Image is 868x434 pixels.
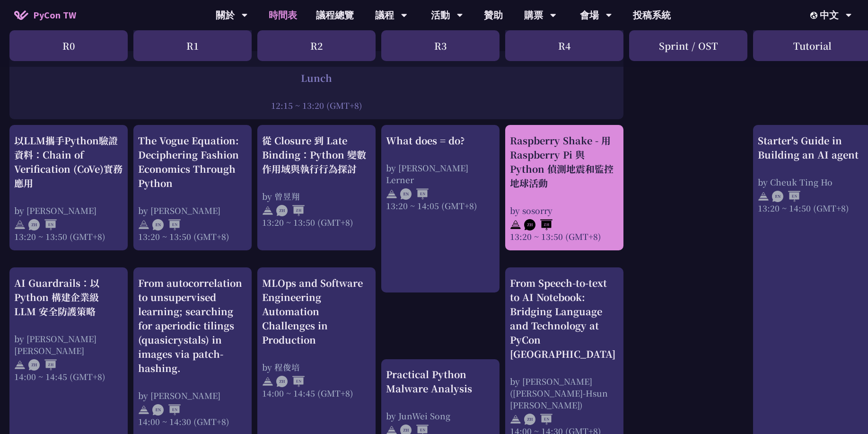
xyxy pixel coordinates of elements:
div: From Speech-to-text to AI Notebook: Bridging Language and Technology at PyCon [GEOGRAPHIC_DATA] [510,276,619,361]
a: Raspberry Shake - 用 Raspberry Pi 與 Python 偵測地震和監控地球活動 by sosorry 13:20 ~ 13:50 (GMT+8) [510,133,619,242]
img: ZHEN.371966e.svg [28,219,57,230]
img: Locale Icon [810,12,820,19]
img: ENEN.5a408d1.svg [772,191,800,202]
div: 14:00 ~ 14:45 (GMT+8) [14,371,123,382]
div: 以LLM攜手Python驗證資料：Chain of Verification (CoVe)實務應用 [14,133,123,190]
div: by 曾昱翔 [262,190,371,202]
div: Lunch [14,71,619,85]
div: 13:20 ~ 14:50 (GMT+8) [758,202,867,214]
a: MLOps and Software Engineering Automation Challenges in Production by 程俊培 14:00 ~ 14:45 (GMT+8) [262,276,371,399]
img: ENEN.5a408d1.svg [152,404,181,416]
a: From autocorrelation to unsupervised learning; searching for aperiodic tilings (quasicrystals) in... [138,276,247,427]
div: 13:20 ~ 14:05 (GMT+8) [386,200,495,212]
img: ENEN.5a408d1.svg [400,188,429,200]
img: svg+xml;base64,PHN2ZyB4bWxucz0iaHR0cDovL3d3dy53My5vcmcvMjAwMC9zdmciIHdpZHRoPSIyNCIgaGVpZ2h0PSIyNC... [510,414,521,425]
div: R3 [381,30,500,61]
img: ZHZH.38617ef.svg [524,219,552,230]
div: by sosorry [510,204,619,216]
div: 13:20 ~ 13:50 (GMT+8) [14,230,123,242]
img: svg+xml;base64,PHN2ZyB4bWxucz0iaHR0cDovL3d3dy53My5vcmcvMjAwMC9zdmciIHdpZHRoPSIyNCIgaGVpZ2h0PSIyNC... [262,376,273,387]
div: 14:00 ~ 14:45 (GMT+8) [262,387,371,399]
a: 以LLM攜手Python驗證資料：Chain of Verification (CoVe)實務應用 by [PERSON_NAME] 13:20 ~ 13:50 (GMT+8) [14,133,123,242]
a: Starter's Guide in Building an AI agent by Cheuk Ting Ho 13:20 ~ 14:50 (GMT+8) [758,133,867,214]
img: Home icon of PyCon TW 2025 [14,10,28,20]
img: svg+xml;base64,PHN2ZyB4bWxucz0iaHR0cDovL3d3dy53My5vcmcvMjAwMC9zdmciIHdpZHRoPSIyNCIgaGVpZ2h0PSIyNC... [386,188,397,200]
img: svg+xml;base64,PHN2ZyB4bWxucz0iaHR0cDovL3d3dy53My5vcmcvMjAwMC9zdmciIHdpZHRoPSIyNCIgaGVpZ2h0PSIyNC... [262,205,273,216]
div: AI Guardrails：以 Python 構建企業級 LLM 安全防護策略 [14,276,123,319]
img: ZHZH.38617ef.svg [276,205,305,216]
div: What does = do? [386,133,495,148]
div: by JunWei Song [386,410,495,422]
div: MLOps and Software Engineering Automation Challenges in Production [262,276,371,347]
img: ZHZH.38617ef.svg [28,359,57,371]
img: svg+xml;base64,PHN2ZyB4bWxucz0iaHR0cDovL3d3dy53My5vcmcvMjAwMC9zdmciIHdpZHRoPSIyNCIgaGVpZ2h0PSIyNC... [14,219,26,230]
div: Starter's Guide in Building an AI agent [758,133,867,162]
img: svg+xml;base64,PHN2ZyB4bWxucz0iaHR0cDovL3d3dy53My5vcmcvMjAwMC9zdmciIHdpZHRoPSIyNCIgaGVpZ2h0PSIyNC... [14,359,26,371]
div: Sprint / OST [629,30,747,61]
div: 14:00 ~ 14:30 (GMT+8) [138,416,247,427]
div: by [PERSON_NAME] [PERSON_NAME] [14,333,123,356]
img: ZHEN.371966e.svg [276,376,305,387]
div: by [PERSON_NAME] [138,204,247,216]
div: Practical Python Malware Analysis [386,367,495,396]
span: PyCon TW [33,8,76,22]
div: R1 [133,30,252,61]
div: R4 [505,30,623,61]
a: PyCon TW [5,3,86,27]
img: ENEN.5a408d1.svg [152,219,181,230]
div: by Cheuk Ting Ho [758,176,867,188]
div: 13:20 ~ 13:50 (GMT+8) [510,230,619,242]
div: 13:20 ~ 13:50 (GMT+8) [138,230,247,242]
div: by [PERSON_NAME] [14,204,123,216]
div: by [PERSON_NAME]([PERSON_NAME]-Hsun [PERSON_NAME]) [510,375,619,411]
div: The Vogue Equation: Deciphering Fashion Economics Through Python [138,133,247,190]
div: Raspberry Shake - 用 Raspberry Pi 與 Python 偵測地震和監控地球活動 [510,133,619,190]
a: 從 Closure 到 Late Binding：Python 變數作用域與執行行為探討 by 曾昱翔 13:20 ~ 13:50 (GMT+8) [262,133,371,228]
div: 13:20 ~ 13:50 (GMT+8) [262,216,371,228]
div: by 程俊培 [262,361,371,373]
div: From autocorrelation to unsupervised learning; searching for aperiodic tilings (quasicrystals) in... [138,276,247,375]
img: svg+xml;base64,PHN2ZyB4bWxucz0iaHR0cDovL3d3dy53My5vcmcvMjAwMC9zdmciIHdpZHRoPSIyNCIgaGVpZ2h0PSIyNC... [138,404,149,416]
div: by [PERSON_NAME] Lerner [386,162,495,186]
div: by [PERSON_NAME] [138,390,247,401]
div: 從 Closure 到 Late Binding：Python 變數作用域與執行行為探討 [262,133,371,176]
a: The Vogue Equation: Deciphering Fashion Economics Through Python by [PERSON_NAME] 13:20 ~ 13:50 (... [138,133,247,242]
img: svg+xml;base64,PHN2ZyB4bWxucz0iaHR0cDovL3d3dy53My5vcmcvMjAwMC9zdmciIHdpZHRoPSIyNCIgaGVpZ2h0PSIyNC... [138,219,149,230]
div: R2 [257,30,376,61]
img: ZHEN.371966e.svg [524,414,552,425]
div: R0 [9,30,128,61]
a: What does = do? by [PERSON_NAME] Lerner 13:20 ~ 14:05 (GMT+8) [386,133,495,212]
img: svg+xml;base64,PHN2ZyB4bWxucz0iaHR0cDovL3d3dy53My5vcmcvMjAwMC9zdmciIHdpZHRoPSIyNCIgaGVpZ2h0PSIyNC... [758,191,769,202]
a: AI Guardrails：以 Python 構建企業級 LLM 安全防護策略 by [PERSON_NAME] [PERSON_NAME] 14:00 ~ 14:45 (GMT+8) [14,276,123,382]
div: 12:15 ~ 13:20 (GMT+8) [14,99,619,111]
img: svg+xml;base64,PHN2ZyB4bWxucz0iaHR0cDovL3d3dy53My5vcmcvMjAwMC9zdmciIHdpZHRoPSIyNCIgaGVpZ2h0PSIyNC... [510,219,521,230]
